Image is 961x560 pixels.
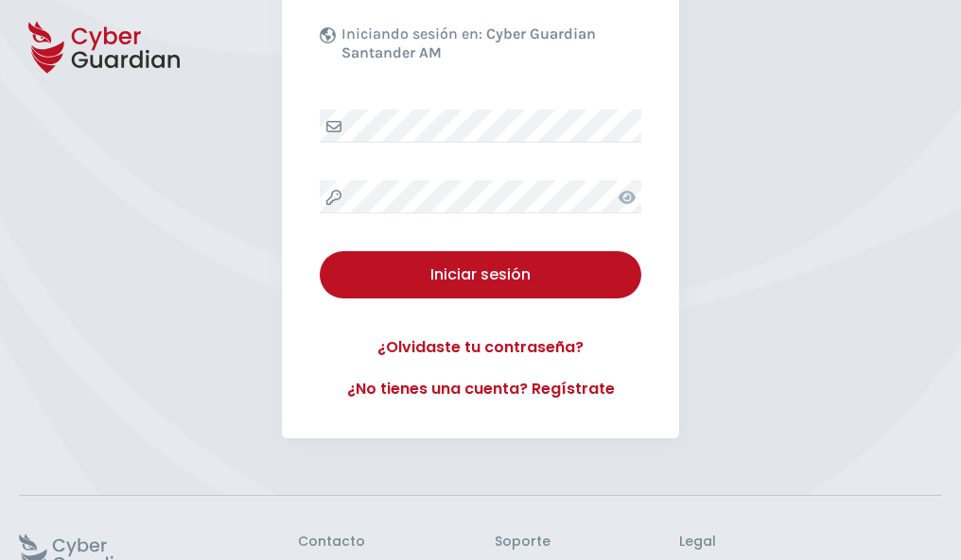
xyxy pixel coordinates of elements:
button: Iniciar sesión [320,251,641,298]
h3: Soporte [495,534,550,551]
div: Iniciar sesión [334,263,627,286]
h3: Legal [679,534,942,551]
h3: Contacto [298,534,365,551]
a: ¿No tienes una cuenta? Regístrate [320,378,641,400]
a: ¿Olvidaste tu contraseña? [320,336,641,359]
